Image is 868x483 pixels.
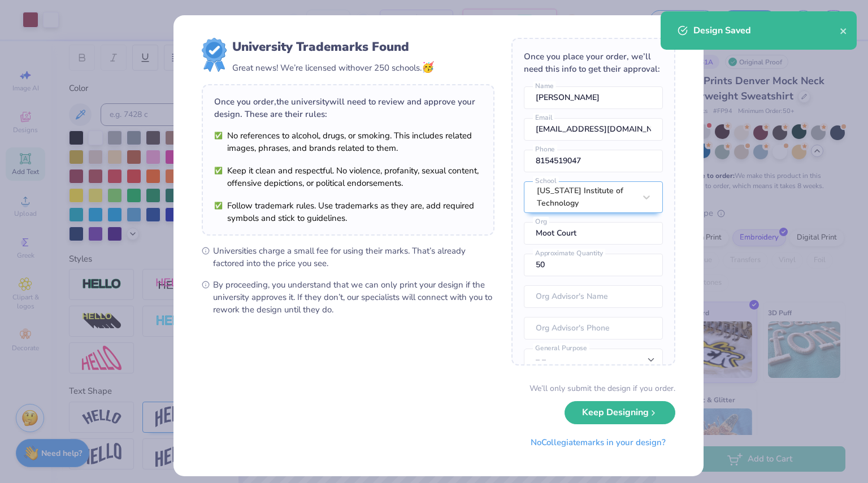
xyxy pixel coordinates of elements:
li: Follow trademark rules. Use trademarks as they are, add required symbols and stick to guidelines. [214,199,482,224]
div: We’ll only submit the design if you order. [530,382,675,394]
li: Keep it clean and respectful. No violence, profanity, sexual content, offensive depictions, or po... [214,164,482,189]
img: license-marks-badge.png [202,38,227,72]
input: Name [524,86,663,109]
div: Design Saved [693,24,840,37]
input: Approximate Quantity [524,254,663,276]
input: Email [524,118,663,141]
button: NoCollegiatemarks in your design? [521,431,675,454]
span: Universities charge a small fee for using their marks. That’s already factored into the price you... [213,245,494,269]
input: Org Advisor's Name [524,285,663,308]
div: Once you order, the university will need to review and approve your design. These are their rules: [214,95,482,120]
input: Phone [524,150,663,172]
button: Keep Designing [565,401,675,424]
li: No references to alcohol, drugs, or smoking. This includes related images, phrases, and brands re... [214,129,482,154]
input: Org Advisor's Phone [524,317,663,340]
div: University Trademarks Found [232,38,434,56]
span: 🥳 [422,60,434,74]
button: close [840,24,848,37]
input: Org [524,222,663,245]
div: Great news! We’re licensed with over 250 schools. [232,60,434,75]
div: Once you place your order, we’ll need this info to get their approval: [524,50,663,75]
span: By proceeding, you understand that we can only print your design if the university approves it. I... [213,279,494,316]
div: [US_STATE] Institute of Technology [537,185,635,210]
